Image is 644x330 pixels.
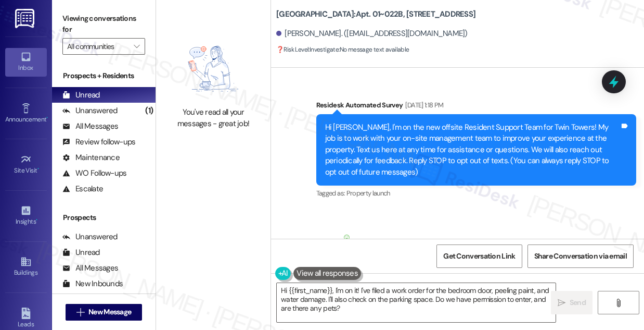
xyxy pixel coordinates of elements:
span: : No message text available [276,44,409,55]
span: • [37,165,39,173]
a: Site Visit • [5,151,47,179]
div: Unanswered [62,231,118,242]
div: New Inbounds [62,278,123,289]
div: [DATE] 4:17 PM [370,238,412,249]
a: Buildings [5,253,47,281]
strong: ❓ Risk Level: Investigate [276,45,339,54]
i:  [558,299,565,307]
label: Viewing conversations for [62,10,145,38]
img: empty-state [170,36,257,102]
img: ResiDesk Logo [15,9,36,28]
div: You've read all your messages - great job! [168,107,259,129]
div: [PERSON_NAME]. ([EMAIL_ADDRESS][DOMAIN_NAME]) [276,28,468,39]
div: Tagged as: [316,186,636,201]
div: Review follow-ups [62,137,135,148]
button: Get Conversation Link [436,245,522,268]
div: [PERSON_NAME] [287,232,412,258]
span: Get Conversation Link [443,251,515,262]
div: Prospects + Residents [52,70,156,81]
a: Insights • [5,202,47,230]
input: All communities [67,38,128,55]
button: New Message [66,304,143,321]
i:  [76,308,84,316]
span: Send [570,297,586,308]
div: Maintenance [62,152,120,163]
i:  [614,299,622,307]
span: New Message [88,307,131,317]
div: WO Follow-ups [62,168,126,179]
textarea: Hi {{first_name}}, I'm on it! I've filed a work order for the bedroom door, peeling paint, and wa... [277,283,556,322]
div: Unanswered [62,105,118,116]
div: (1) [143,103,156,119]
span: Property launch [346,189,390,198]
div: Unread [62,247,100,258]
div: Prospects [52,212,156,223]
div: Escalate [62,184,103,194]
button: Send [551,291,593,314]
span: Share Conversation via email [534,251,627,262]
i:  [134,42,139,51]
div: Positive [341,232,368,254]
div: All Messages [62,263,118,274]
a: Inbox [5,48,47,76]
span: • [46,114,48,121]
div: Hi [PERSON_NAME], I'm on the new offsite Resident Support Team for Twin Towers! My job is to work... [325,122,620,178]
b: [GEOGRAPHIC_DATA]: Apt. 01~022B, [STREET_ADDRESS] [276,9,475,20]
span: • [36,216,37,224]
div: All Messages [62,121,118,132]
div: [DATE] 1:18 PM [403,100,443,111]
button: Share Conversation via email [527,245,634,268]
div: Unread [62,90,100,101]
div: Residesk Automated Survey [316,100,636,114]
